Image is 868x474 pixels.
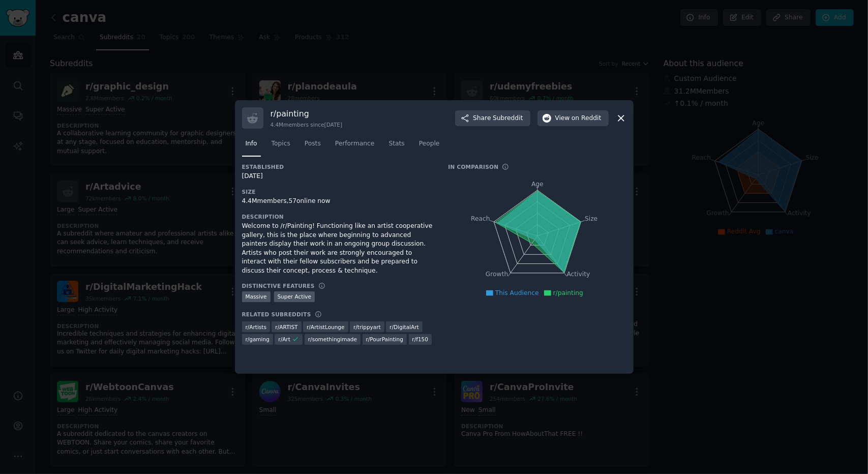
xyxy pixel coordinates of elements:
div: [DATE] [242,172,434,181]
span: People [419,139,440,149]
h3: Description [242,213,434,220]
a: People [415,136,443,157]
tspan: Activity [566,271,590,278]
span: on Reddit [572,114,601,123]
span: View [555,114,602,123]
tspan: Reach [471,215,490,222]
span: r/ DigitalArt [390,323,419,331]
h3: In Comparison [448,163,499,170]
button: ShareSubreddit [455,110,530,127]
span: r/ Art [278,336,290,343]
tspan: Growth [486,271,508,278]
tspan: Age [531,181,544,188]
a: Topics [268,136,294,157]
h3: Size [242,188,434,195]
a: Info [242,136,261,157]
span: r/ ArtistLounge [307,323,345,331]
div: Massive [242,291,271,302]
span: r/ f150 [412,336,429,343]
span: r/ somethingimade [308,336,357,343]
a: Stats [385,136,408,157]
h3: Distinctive Features [242,282,315,289]
div: 4.4M members since [DATE] [271,121,343,128]
span: r/ PourPainting [366,336,403,343]
div: Super Active [274,291,315,302]
a: Performance [332,136,378,157]
span: Topics [272,139,290,149]
span: r/ ARTIST [275,323,297,331]
span: Info [246,139,257,149]
tspan: Size [585,215,597,222]
span: Share [473,114,523,123]
span: Stats [389,139,405,149]
h3: Established [242,163,434,170]
span: r/ gaming [246,336,270,343]
a: Posts [301,136,324,157]
button: Viewon Reddit [537,110,609,127]
span: r/ trippyart [353,323,381,331]
h3: r/ painting [271,108,343,119]
h3: Related Subreddits [242,311,311,318]
span: Posts [305,139,321,149]
div: 4.4M members, 57 online now [242,197,434,206]
span: r/painting [553,289,583,297]
span: Performance [335,139,375,149]
span: Subreddit [493,114,523,123]
span: r/ Artists [246,323,266,331]
div: Welcome to /r/Painting! Functioning like an artist cooperative gallery, this is the place where b... [242,222,434,275]
span: This Audience [495,289,539,297]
